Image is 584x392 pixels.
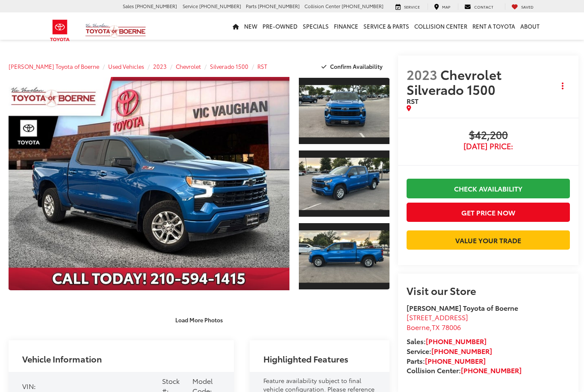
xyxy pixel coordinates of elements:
a: Pre-Owned [260,12,300,40]
a: About [518,12,542,40]
strong: Parts: [407,356,486,365]
span: Parts [246,3,257,9]
a: [STREET_ADDRESS] Boerne,TX 78006 [407,312,468,332]
span: Map [442,4,450,9]
span: Sales [123,3,134,9]
button: Confirm Availability [317,59,390,74]
a: Rent a Toyota [470,12,518,40]
span: Contact [474,4,493,9]
img: Toyota [44,17,76,44]
span: [PHONE_NUMBER] [342,3,383,9]
a: My Saved Vehicles [505,3,540,10]
img: Vic Vaughan Toyota of Boerne [85,23,146,38]
img: 2023 Chevrolet Silverado 1500 RST [298,85,390,137]
a: Specials [300,12,331,40]
span: Service [183,3,198,9]
strong: Service: [407,346,492,356]
span: Service [404,4,420,9]
a: Value Your Trade [407,230,570,250]
strong: [PERSON_NAME] Toyota of Boerne [407,303,518,312]
span: $42,200 [407,129,570,142]
span: [PHONE_NUMBER] [135,3,177,9]
span: Confirm Availability [330,62,383,70]
img: 2023 Chevrolet Silverado 1500 RST [298,158,390,210]
span: Boerne [407,322,430,332]
a: 2023 [153,62,167,70]
a: Expand Photo 2 [299,150,389,218]
a: Collision Center [412,12,470,40]
h2: Vehicle Information [22,354,102,363]
a: [PERSON_NAME] Toyota of Boerne [9,62,99,70]
a: RST [257,62,267,70]
strong: Sales: [407,336,487,346]
span: VIN: [22,381,36,391]
button: Get Price Now [407,203,570,222]
span: TX [432,322,440,332]
span: [DATE] Price: [407,142,570,150]
h2: Visit our Store [407,285,570,296]
span: Saved [521,4,534,9]
a: Map [428,3,457,10]
span: Collision Center [304,3,340,9]
a: Contact [458,3,500,10]
a: Home [230,12,242,40]
button: Load More Photos [169,312,229,327]
a: [PHONE_NUMBER] [431,346,492,356]
a: Expand Photo 3 [299,222,389,290]
a: Silverado 1500 [210,62,248,70]
h2: Highlighted Features [263,354,348,363]
span: , [407,322,461,332]
a: Service & Parts: Opens in a new tab [361,12,412,40]
a: [PHONE_NUMBER] [425,356,486,365]
a: Chevrolet [176,62,201,70]
a: New [242,12,260,40]
a: [PHONE_NUMBER] [461,365,522,375]
a: Service [389,3,426,10]
span: Chevrolet Silverado 1500 [407,65,501,98]
a: Expand Photo 0 [9,77,289,290]
a: [PHONE_NUMBER] [426,336,487,346]
span: RST [407,96,419,106]
img: 2023 Chevrolet Silverado 1500 RST [6,76,292,291]
span: 78006 [442,322,461,332]
span: [PHONE_NUMBER] [258,3,300,9]
span: [PHONE_NUMBER] [199,3,241,9]
strong: Collision Center: [407,365,522,375]
button: Actions [555,79,570,94]
a: Finance [331,12,361,40]
a: Check Availability [407,179,570,198]
span: [STREET_ADDRESS] [407,312,468,322]
img: 2023 Chevrolet Silverado 1500 RST [298,230,390,283]
a: Used Vehicles [108,62,144,70]
span: dropdown dots [562,83,563,89]
a: Expand Photo 1 [299,77,389,145]
span: 2023 [407,65,437,83]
